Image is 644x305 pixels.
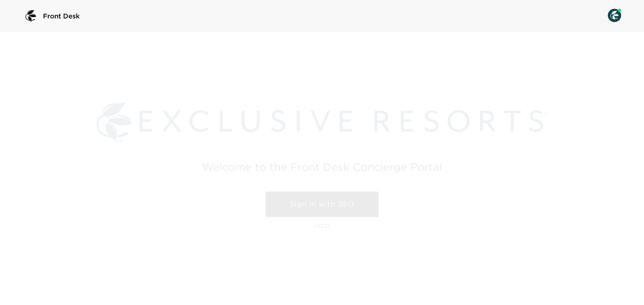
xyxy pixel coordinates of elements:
[608,9,621,22] img: User
[314,222,330,229] p: v3227
[43,11,80,21] span: Front Desk
[266,192,378,217] a: Sign in with SSO
[202,162,442,172] h2: Welcome to the Front Desk Concierge Portal
[97,103,547,142] img: Exclusive Resorts logo
[23,8,39,24] img: logo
